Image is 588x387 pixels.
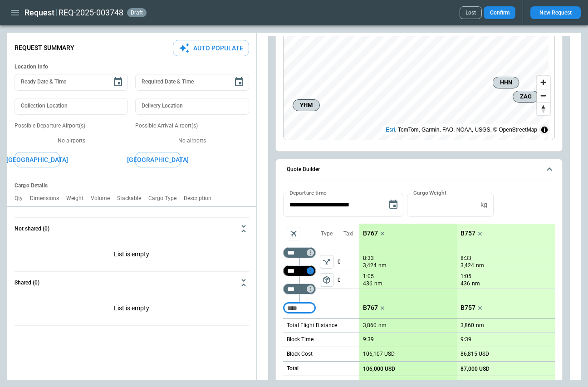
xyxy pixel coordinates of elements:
p: nm [378,262,387,269]
p: Possible Arrival Airport(s) [135,122,249,130]
h6: Shared (0) [15,280,39,286]
p: Request Summary [15,44,74,52]
h6: Quote Builder [287,167,320,172]
h6: Total [287,366,299,372]
p: Dimensions [30,195,66,202]
p: B767 [363,230,378,237]
div: Too short [283,247,316,258]
div: Not shared (0) [15,294,249,325]
p: 3,860 [363,322,377,329]
p: 106,000 USD [363,366,395,372]
button: Not shared (0) [15,218,249,240]
p: List is empty [15,294,249,325]
p: No airports [15,137,128,145]
label: Departure time [289,189,327,196]
p: 0 [338,253,359,271]
h2: REQ-2025-003748 [59,7,123,18]
p: 436 [461,280,470,288]
p: 86,815 USD [461,351,489,358]
p: nm [472,280,480,288]
div: Too short [283,265,316,276]
button: Auto Populate [173,40,249,57]
p: Possible Departure Airport(s) [15,122,128,130]
p: 3,424 [363,262,377,269]
span: draft [129,10,145,16]
span: ZAG [517,92,535,101]
p: Volume [91,195,117,202]
p: No airports [135,137,249,145]
p: Taxi [343,230,353,238]
button: New Request [530,6,581,19]
button: Zoom out [537,89,550,102]
p: Stackable [117,195,148,202]
span: HHN [496,78,515,87]
canvas: Map [284,24,549,140]
button: Choose date, selected date is Sep 9, 2025 [384,196,402,214]
p: 1:05 [461,273,471,280]
button: Quote Builder [283,159,555,180]
p: 106,107 USD [363,351,395,358]
button: Choose date [230,73,248,91]
h6: Cargo Details [15,182,249,189]
p: 3,424 [461,262,474,269]
button: Confirm [484,6,515,19]
p: nm [476,262,484,269]
p: Weight [66,195,91,202]
span: Type of sector [320,273,333,287]
div: , TomTom, Garmin, FAO, NOAA, USGS, © OpenStreetMap [386,125,537,134]
button: [GEOGRAPHIC_DATA] [135,152,181,168]
button: [GEOGRAPHIC_DATA] [15,152,60,168]
span: YHM [297,101,316,110]
div: Too short [283,284,316,294]
p: Block Time [287,336,314,343]
p: B757 [461,304,475,312]
p: Type [321,230,333,238]
p: B757 [461,230,475,237]
p: nm [476,322,484,329]
p: 8:33 [363,255,374,262]
div: Not shared (0) [15,240,249,271]
h1: Request [24,7,54,18]
button: left aligned [320,255,333,269]
button: left aligned [320,273,333,287]
p: 3,860 [461,322,474,329]
p: Qty [15,195,30,202]
button: Zoom in [537,76,550,89]
p: 1:05 [363,273,374,280]
a: Esri [386,127,395,133]
p: 9:39 [363,336,374,343]
p: Description [184,195,219,202]
span: Type of sector [320,255,333,269]
p: B767 [363,304,378,312]
p: kg [480,201,487,209]
span: Aircraft selection [287,227,300,240]
p: 8:33 [461,255,471,262]
p: Block Cost [287,350,313,358]
p: 436 [363,280,372,288]
button: Shared (0) [15,272,249,294]
button: Reset bearing to north [537,102,550,115]
p: 0 [338,271,359,289]
p: 9:39 [461,336,471,343]
p: Cargo Type [148,195,184,202]
div: Too short [283,303,316,314]
label: Cargo Weight [413,189,446,196]
p: Total Flight Distance [287,322,337,329]
p: nm [374,280,382,288]
h6: Location Info [15,64,249,70]
p: List is empty [15,240,249,271]
summary: Toggle attribution [539,124,550,135]
p: nm [378,322,387,329]
p: 87,000 USD [461,366,490,372]
button: Choose date [109,73,127,91]
span: package_2 [322,275,331,284]
h6: Not shared (0) [15,226,49,232]
button: Lost [460,6,482,19]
